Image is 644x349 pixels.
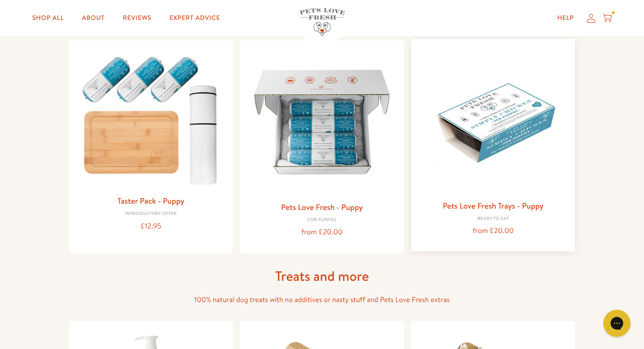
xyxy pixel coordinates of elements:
a: Expert Advice [162,9,227,27]
a: Reviews [116,9,159,27]
iframe: Gorgias live chat messenger [599,307,635,340]
img: Pets Love Fresh [300,8,345,36]
div: Introductory Offer [76,211,226,217]
div: from £20.00 [418,225,568,237]
div: £12.95 [76,220,226,233]
div: For puppies [247,218,397,223]
div: from £20.00 [247,226,397,238]
img: Pets Love Fresh Trays - Puppy [418,46,568,195]
a: Pets Love Fresh Trays - Puppy [443,200,544,211]
img: Pets Love Fresh - Puppy [247,47,397,197]
h1: Treats and more [178,267,467,285]
a: Pets Love Fresh - Puppy [281,201,363,213]
a: Help [550,9,581,27]
a: About [75,9,112,27]
a: Taster Pack - Puppy [118,195,184,206]
span: 100% natural dog treats with no additives or nasty stuff and Pets Love Fresh extras [194,295,450,305]
a: Shop All [25,9,71,27]
img: Taster Pack - Puppy [76,47,226,191]
div: Ready to eat [418,216,568,222]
